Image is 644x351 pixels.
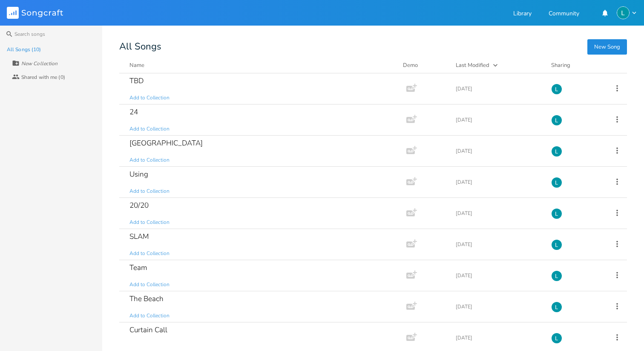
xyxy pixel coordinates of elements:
span: Add to Collection [129,188,170,195]
div: Name [129,61,144,69]
img: Lauren Bobersky [617,6,630,19]
div: [DATE] [456,180,541,185]
img: Lauren Bobersky [551,84,562,95]
span: Add to Collection [129,343,170,351]
div: All Songs (10) [7,47,41,52]
div: TBD [129,77,144,84]
img: Lauren Bobersky [551,333,562,344]
div: Shared with me (0) [21,75,65,80]
button: Last Modified [456,61,541,70]
span: Add to Collection [129,125,170,133]
div: Curtain Call [129,326,167,334]
div: Last Modified [456,61,489,69]
div: SLAM [129,233,149,240]
div: [DATE] [456,242,541,247]
img: Lauren Bobersky [551,115,562,126]
div: [GEOGRAPHIC_DATA] [129,139,203,147]
div: [DATE] [456,117,541,122]
div: [DATE] [456,273,541,278]
div: The Beach [129,295,164,302]
img: Lauren Bobersky [551,177,562,188]
div: 24 [129,108,138,116]
div: New Collection [21,61,57,66]
span: Add to Collection [129,312,170,319]
a: Library [513,11,532,18]
img: Lauren Bobersky [551,270,562,281]
div: Sharing [551,61,602,70]
div: All Songs [119,43,627,51]
div: 20/20 [129,202,149,209]
div: [DATE] [456,148,541,154]
span: Add to Collection [129,157,170,164]
span: Add to Collection [129,219,170,226]
span: Add to Collection [129,281,170,288]
span: Add to Collection [129,94,170,102]
span: Add to Collection [129,250,170,257]
button: New Song [587,39,627,55]
img: Lauren Bobersky [551,146,562,157]
button: Name [129,61,393,70]
div: Demo [403,61,446,70]
div: [DATE] [456,86,541,91]
img: Lauren Bobersky [551,208,562,219]
a: Community [549,11,579,18]
div: [DATE] [456,335,541,340]
img: Lauren Bobersky [551,302,562,313]
img: Lauren Bobersky [551,239,562,250]
div: [DATE] [456,304,541,309]
div: [DATE] [456,211,541,216]
div: Using [129,171,148,178]
div: Team [129,264,147,271]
